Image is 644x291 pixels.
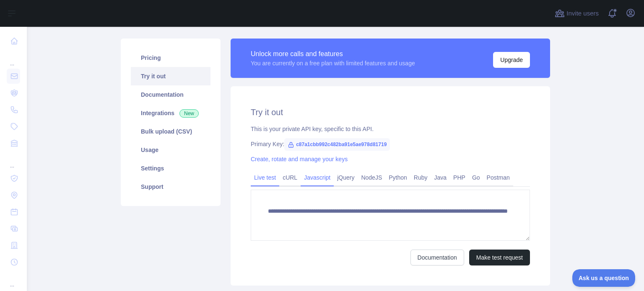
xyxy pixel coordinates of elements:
[131,122,210,141] a: Bulk upload (CSV)
[410,250,464,265] a: Documentation
[131,49,210,67] a: Pricing
[301,171,334,184] a: Javascript
[131,141,210,159] a: Usage
[251,106,530,118] h2: Try it out
[251,156,348,162] a: Create, rotate and manage your keys
[251,171,279,184] a: Live test
[284,138,390,151] span: c87a1cbb992c482ba91e5ae978d81719
[410,171,431,184] a: Ruby
[469,171,483,184] a: Go
[131,67,210,85] a: Try it out
[566,9,599,18] span: Invite users
[7,271,20,288] div: ...
[553,7,600,20] button: Invite users
[131,85,210,104] a: Documentation
[251,59,415,67] div: You are currently on a free plan with limited features and usage
[7,152,20,169] div: ...
[251,140,530,148] div: Primary Key:
[334,171,358,184] a: jQuery
[251,125,530,133] div: This is your private API key, specific to this API.
[131,104,210,122] a: Integrations New
[251,49,415,59] div: Unlock more calls and features
[279,171,301,184] a: cURL
[7,50,20,67] div: ...
[358,171,385,184] a: NodeJS
[131,159,210,178] a: Settings
[493,52,530,68] button: Upgrade
[431,171,450,184] a: Java
[131,178,210,196] a: Support
[483,171,513,184] a: Postman
[469,250,530,265] button: Make test request
[179,109,199,118] span: New
[450,171,469,184] a: PHP
[572,269,636,287] iframe: Toggle Customer Support
[385,171,410,184] a: Python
